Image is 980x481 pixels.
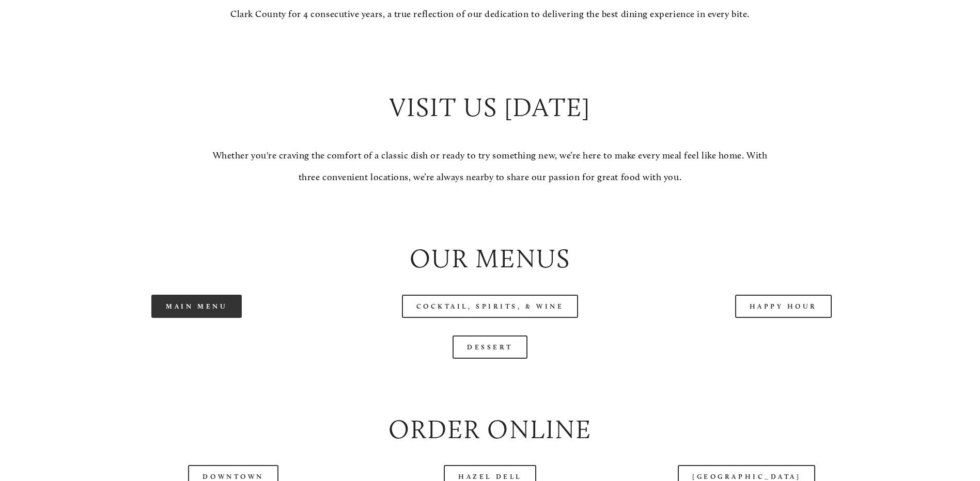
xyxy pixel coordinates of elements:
[453,335,527,359] a: Dessert
[206,89,775,126] h2: Visit Us [DATE]
[59,241,921,277] h2: Our Menus
[59,411,921,448] h2: Order Online
[151,295,242,318] a: Main Menu
[206,145,775,188] p: Whether you're craving the comfort of a classic dish or ready to try something new, we’re here to...
[402,295,579,318] a: Cocktail, Spirits, & Wine
[735,295,832,318] a: Happy Hour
